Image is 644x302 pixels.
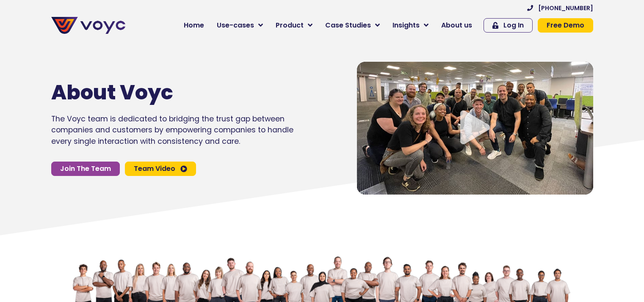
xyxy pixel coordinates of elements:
[184,20,204,30] span: Home
[441,20,472,30] span: About us
[325,20,371,30] span: Case Studies
[51,162,120,176] a: Join The Team
[538,18,593,33] a: Free Demo
[217,20,254,30] span: Use-cases
[527,5,593,11] a: [PHONE_NUMBER]
[538,5,593,11] span: [PHONE_NUMBER]
[177,17,210,34] a: Home
[484,18,533,33] a: Log In
[458,110,492,146] div: Video play button
[276,20,304,30] span: Product
[269,17,319,34] a: Product
[51,17,125,34] img: voyc-full-logo
[125,162,196,176] a: Team Video
[435,17,478,34] a: About us
[319,17,386,34] a: Case Studies
[547,22,584,29] span: Free Demo
[392,20,420,30] span: Insights
[210,17,269,34] a: Use-cases
[386,17,435,34] a: Insights
[51,80,268,105] h1: About Voyc
[134,165,175,172] span: Team Video
[503,22,524,29] span: Log In
[60,165,111,172] span: Join The Team
[51,113,293,147] p: The Voyc team is dedicated to bridging the trust gap between companies and customers by empowerin...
